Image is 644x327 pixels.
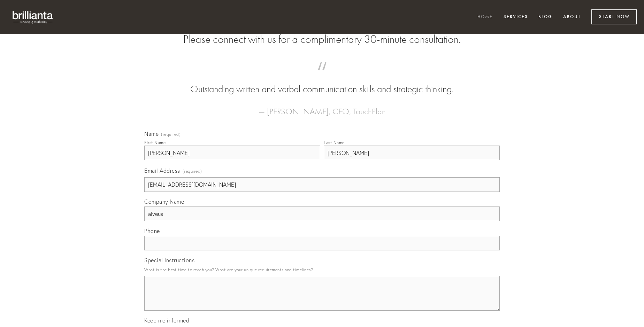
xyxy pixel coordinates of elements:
[7,7,59,27] img: brillianta - research, strategy, marketing
[559,11,585,23] a: About
[499,11,532,23] a: Services
[144,227,160,234] span: Phone
[183,166,202,176] span: (required)
[155,96,489,118] figcaption: — [PERSON_NAME], CEO, TouchPlan
[591,9,637,24] a: Start Now
[144,317,189,324] span: Keep me informed
[144,198,184,205] span: Company Name
[144,257,194,264] span: Special Instructions
[324,140,345,145] div: Last Name
[144,167,180,174] span: Email Address
[144,33,500,46] h2: Please connect with us for a complimentary 30-minute consultation.
[473,11,497,23] a: Home
[144,130,159,137] span: Name
[144,265,500,274] p: What is the best time to reach you? What are your unique requirements and timelines?
[155,69,489,96] blockquote: Outstanding written and verbal communication skills and strategic thinking.
[534,11,557,23] a: Blog
[144,140,166,145] div: First Name
[155,69,489,83] span: “
[161,132,181,137] span: (required)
